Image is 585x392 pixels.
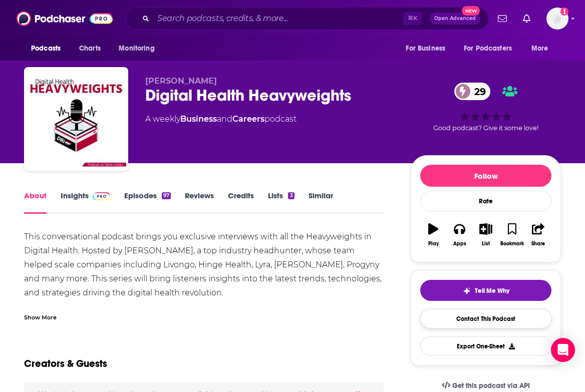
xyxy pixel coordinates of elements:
[31,42,61,56] span: Podcasts
[446,217,472,253] button: Apps
[560,8,568,16] svg: Add a profile image
[403,12,422,25] span: ⌘ K
[79,42,101,56] span: Charts
[494,10,511,27] a: Show notifications dropdown
[185,191,214,214] a: Reviews
[180,114,217,124] a: Business
[457,39,526,58] button: open menu
[26,69,126,169] img: Digital Health Heavyweights
[551,338,575,362] div: Open Intercom Messenger
[482,241,490,247] div: List
[24,357,107,370] h2: Creators & Guests
[411,76,561,138] div: 29Good podcast? Give it some love!
[475,287,509,295] span: Tell Me Why
[268,191,294,214] a: Lists3
[433,124,538,132] span: Good podcast? Give it some love!
[420,165,551,187] button: Follow
[153,11,403,27] input: Search podcasts, credits, & more...
[420,217,446,253] button: Play
[454,83,491,100] a: 29
[464,83,491,100] span: 29
[420,280,551,301] button: tell me why sparkleTell Me Why
[93,192,110,200] img: Podchaser Pro
[500,241,524,247] div: Bookmark
[464,42,512,56] span: For Podcasters
[546,8,568,30] img: User Profile
[112,39,167,58] button: open menu
[430,13,480,25] button: Open AdvancedNew
[428,241,439,247] div: Play
[61,191,110,214] a: InsightsPodchaser Pro
[473,217,499,253] button: List
[463,287,471,295] img: tell me why sparkle
[126,7,489,30] div: Search podcasts, credits, & more...
[217,114,232,124] span: and
[420,336,551,356] button: Export One-Sheet
[499,217,525,253] button: Bookmark
[145,113,297,125] div: A weekly podcast
[524,39,561,58] button: open menu
[546,8,568,30] button: Show profile menu
[24,39,74,58] button: open menu
[288,192,294,199] div: 3
[162,192,171,199] div: 97
[452,381,530,390] span: Get this podcast via API
[17,9,113,28] img: Podchaser - Follow, Share and Rate Podcasts
[406,42,445,56] span: For Business
[309,191,333,214] a: Similar
[462,6,480,16] span: New
[531,42,548,56] span: More
[24,191,47,214] a: About
[145,76,217,86] span: [PERSON_NAME]
[399,39,458,58] button: open menu
[453,241,466,247] div: Apps
[232,114,264,124] a: Careers
[434,16,476,21] span: Open Advanced
[525,217,551,253] button: Share
[124,191,171,214] a: Episodes97
[73,39,107,58] a: Charts
[228,191,254,214] a: Credits
[420,191,551,211] div: Rate
[519,10,534,27] a: Show notifications dropdown
[546,8,568,30] span: Logged in as cmand-c
[531,241,545,247] div: Share
[119,42,154,56] span: Monitoring
[420,309,551,328] a: Contact This Podcast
